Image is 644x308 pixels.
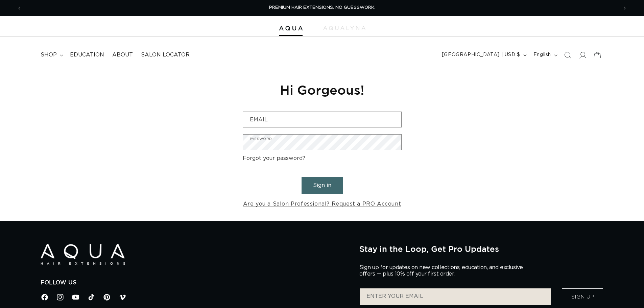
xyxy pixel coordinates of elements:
a: Are you a Salon Professional? Request a PRO Account [243,199,401,209]
h1: Hi Gorgeous! [243,81,402,98]
span: [GEOGRAPHIC_DATA] | USD $ [442,51,520,58]
button: Sign Up [562,288,603,305]
a: Education [66,47,108,63]
span: PREMIUM HAIR EXTENSIONS. NO GUESSWORK. [269,5,375,10]
span: Education [70,51,104,58]
summary: Search [560,48,575,63]
img: Aqua Hair Extensions [279,26,303,31]
button: Previous announcement [12,2,27,15]
button: English [529,49,560,62]
img: Aqua Hair Extensions [41,244,125,265]
span: shop [41,51,57,58]
button: Sign in [302,177,343,194]
input: ENTER YOUR EMAIL [360,288,551,305]
p: Sign up for updates on new collections, education, and exclusive offers — plus 10% off your first... [359,264,528,277]
button: Next announcement [617,2,632,15]
span: English [533,51,551,58]
img: aqualyna.com [323,26,365,30]
span: Salon Locator [141,51,190,58]
h2: Follow Us [41,279,349,286]
input: Email [243,112,401,127]
a: Salon Locator [137,47,194,63]
a: Forgot your password? [243,153,305,163]
h2: Stay in the Loop, Get Pro Updates [359,244,603,254]
span: About [112,51,133,58]
summary: shop [37,47,66,63]
a: About [108,47,137,63]
button: [GEOGRAPHIC_DATA] | USD $ [438,49,529,62]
